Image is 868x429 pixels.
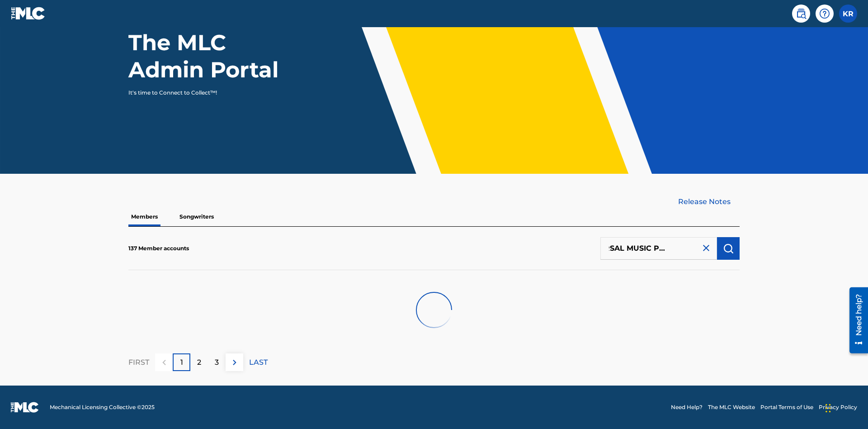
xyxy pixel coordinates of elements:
[708,403,755,411] a: The MLC Website
[11,7,46,20] img: MLC Logo
[128,89,285,97] p: It's time to Connect to Collect™!
[215,357,219,368] p: 3
[600,237,717,260] input: Search Members
[229,357,240,368] img: right
[701,243,712,253] img: close
[128,207,160,226] p: Members
[839,5,857,23] div: User Menu
[760,403,813,411] a: Portal Terms of Use
[843,284,868,358] iframe: Resource Center
[823,386,868,429] iframe: Chat Widget
[671,403,703,411] a: Need Help?
[11,402,39,413] img: logo
[826,395,831,422] div: Drag
[413,289,454,330] img: preloader
[177,207,217,226] p: Songwriters
[816,5,834,23] div: Help
[678,196,740,207] a: Release Notes
[128,357,149,368] p: FIRST
[128,2,297,83] h1: Welcome to The MLC Admin Portal
[819,8,830,19] img: help
[128,244,189,253] p: 137 Member accounts
[796,8,807,19] img: search
[197,357,201,368] p: 2
[180,357,183,368] p: 1
[792,5,810,23] a: Public Search
[819,403,857,411] a: Privacy Policy
[50,403,155,411] span: Mechanical Licensing Collective © 2025
[249,357,268,368] p: LAST
[723,243,734,254] img: Search Works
